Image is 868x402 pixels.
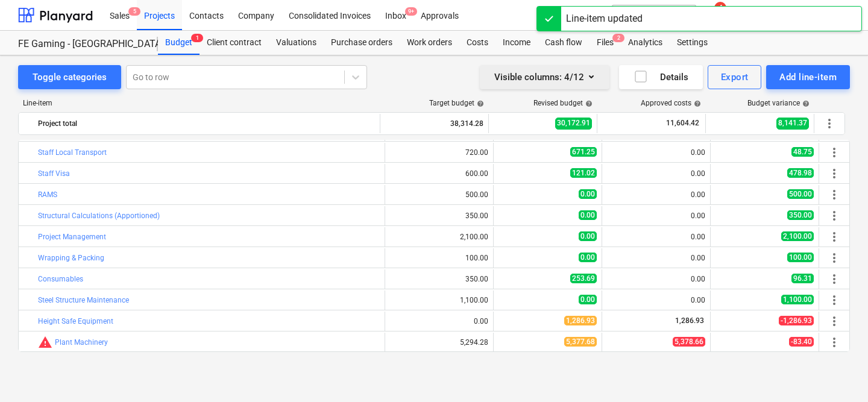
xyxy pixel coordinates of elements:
[38,190,57,199] a: RAMS
[787,168,814,178] span: 478.98
[708,65,762,89] button: Export
[564,316,597,325] span: 1,286.93
[18,99,381,107] div: Line-item
[766,65,850,89] button: Add line-item
[495,31,538,55] div: Income
[200,31,269,55] a: Client contract
[583,100,593,107] span: help
[390,275,488,283] div: 350.00
[390,212,488,220] div: 350.00
[827,187,841,202] span: More actions
[579,295,597,304] span: 0.00
[787,210,814,220] span: 350.00
[827,293,841,307] span: More actions
[590,31,621,55] div: Files
[827,230,841,244] span: More actions
[634,69,688,85] div: Details
[533,99,593,107] div: Revised budget
[607,169,705,178] div: 0.00
[579,231,597,241] span: 0.00
[400,31,459,55] a: Work orders
[38,233,106,241] a: Project Management
[570,274,597,283] span: 253.69
[494,69,595,85] div: Visible columns : 4/12
[779,316,814,325] span: -1,286.93
[607,233,705,241] div: 0.00
[776,118,809,129] span: 8,141.37
[390,296,488,304] div: 1,100.00
[128,7,140,16] span: 5
[789,337,814,347] span: -83.40
[674,316,705,325] span: 1,286.93
[474,100,484,107] span: help
[38,335,52,350] span: Committed costs exceed revised budget
[590,31,621,55] a: Files2
[607,148,705,157] div: 0.00
[691,100,701,107] span: help
[621,31,670,55] a: Analytics
[612,34,624,42] span: 2
[385,114,483,133] div: 38,314.28
[390,254,488,262] div: 100.00
[38,169,70,178] a: Staff Visa
[827,272,841,286] span: More actions
[800,100,810,107] span: help
[269,31,324,55] a: Valuations
[673,337,705,347] span: 5,378.66
[55,338,108,347] a: Plant Machinery
[607,254,705,262] div: 0.00
[555,118,592,129] span: 30,172.91
[579,189,597,199] span: 0.00
[822,116,837,131] span: More actions
[390,148,488,157] div: 720.00
[459,31,495,55] a: Costs
[641,99,701,107] div: Approved costs
[570,147,597,157] span: 671.25
[808,344,868,402] iframe: Chat Widget
[570,168,597,178] span: 121.02
[38,275,83,283] a: Consumables
[390,338,488,347] div: 5,294.28
[827,314,841,328] span: More actions
[38,114,375,133] div: Project total
[38,148,107,157] a: Staff Local Transport
[390,233,488,241] div: 2,100.00
[18,38,143,51] div: FE Gaming - [GEOGRAPHIC_DATA] - 2025
[38,317,113,325] a: Height Safe Equipment
[791,147,814,157] span: 48.75
[607,212,705,220] div: 0.00
[781,295,814,304] span: 1,100.00
[781,231,814,241] span: 2,100.00
[191,34,203,42] span: 1
[827,209,841,223] span: More actions
[390,190,488,199] div: 500.00
[324,31,400,55] a: Purchase orders
[827,145,841,160] span: More actions
[38,254,104,262] a: Wrapping & Packing
[566,11,643,26] div: Line-item updated
[538,31,590,55] a: Cash flow
[38,296,129,304] a: Steel Structure Maintenance
[607,275,705,283] div: 0.00
[33,69,107,85] div: Toggle categories
[38,212,160,220] a: Structural Calculations (Apportioned)
[747,99,810,107] div: Budget variance
[607,190,705,199] div: 0.00
[791,274,814,283] span: 96.31
[390,317,488,325] div: 0.00
[827,335,841,350] span: More actions
[721,69,749,85] div: Export
[18,65,121,89] button: Toggle categories
[480,65,609,89] button: Visible columns:4/12
[429,99,484,107] div: Target budget
[827,166,841,181] span: More actions
[579,253,597,262] span: 0.00
[779,69,837,85] div: Add line-item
